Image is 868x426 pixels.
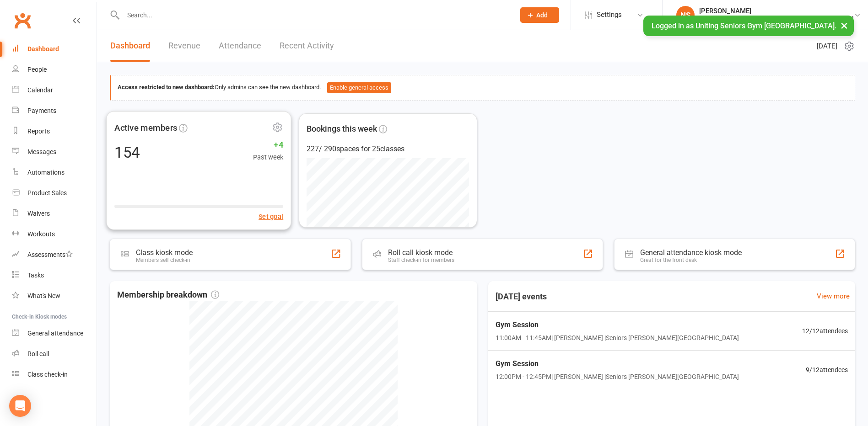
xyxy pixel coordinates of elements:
[27,107,56,114] div: Payments
[27,128,50,135] div: Reports
[27,210,50,217] div: Waivers
[307,143,469,155] div: 227 / 290 spaces for 25 classes
[168,30,200,62] a: Revenue
[806,365,848,375] span: 9 / 12 attendees
[27,45,59,53] div: Dashboard
[118,84,215,91] strong: Access restricted to new dashboard:
[253,152,284,162] span: Past week
[12,286,97,306] a: What's New
[117,288,219,302] span: Membership breakdown
[27,371,68,378] div: Class check-in
[253,138,284,152] span: +4
[12,162,97,183] a: Automations
[27,330,83,337] div: General attendance
[12,121,97,142] a: Reports
[496,333,739,343] span: 11:00AM - 11:45AM | [PERSON_NAME] | Seniors [PERSON_NAME][GEOGRAPHIC_DATA]
[27,251,73,258] div: Assessments
[652,21,836,30] span: Logged in as Uniting Seniors Gym [GEOGRAPHIC_DATA].
[110,30,150,62] a: Dashboard
[9,395,31,417] div: Open Intercom Messenger
[699,15,854,23] div: Uniting Seniors [PERSON_NAME][GEOGRAPHIC_DATA]
[836,16,852,35] button: ×
[676,6,695,24] div: NS
[12,80,97,101] a: Calendar
[27,189,67,197] div: Product Sales
[699,7,854,15] div: [PERSON_NAME]
[12,101,97,121] a: Payments
[802,326,848,336] span: 12 / 12 attendees
[27,272,44,279] div: Tasks
[307,122,377,136] span: Bookings this week
[597,5,622,25] span: Settings
[12,59,97,80] a: People
[27,86,53,94] div: Calendar
[12,224,97,245] a: Workouts
[496,319,739,331] span: Gym Session
[12,344,97,364] a: Roll call
[136,248,193,256] div: Class kiosk mode
[118,82,848,93] div: Only admins can see the new dashboard.
[496,358,739,370] span: Gym Session
[817,41,837,52] span: [DATE]
[12,39,97,59] a: Dashboard
[327,82,391,93] button: Enable general access
[27,148,56,155] div: Messages
[817,291,850,302] a: View more
[27,169,65,176] div: Automations
[12,183,97,203] a: Product Sales
[280,30,334,62] a: Recent Activity
[12,245,97,265] a: Assessments
[12,203,97,224] a: Waivers
[259,211,283,221] button: Set goal
[496,372,739,382] span: 12:00PM - 12:45PM | [PERSON_NAME] | Seniors [PERSON_NAME][GEOGRAPHIC_DATA]
[12,364,97,385] a: Class kiosk mode
[388,248,454,257] div: Roll call kiosk mode
[12,142,97,162] a: Messages
[388,257,454,263] div: Staff check-in for members
[640,257,742,263] div: Great for the front desk
[520,7,559,23] button: Add
[27,230,55,238] div: Workouts
[12,265,97,286] a: Tasks
[114,121,177,134] span: Active members
[114,144,140,160] div: 154
[12,323,97,344] a: General attendance kiosk mode
[536,11,548,19] span: Add
[640,248,742,257] div: General attendance kiosk mode
[11,9,34,32] a: Clubworx
[27,350,49,357] div: Roll call
[136,257,193,263] div: Members self check-in
[219,30,261,62] a: Attendance
[488,288,554,305] h3: [DATE] events
[120,9,508,21] input: Search...
[27,292,60,299] div: What's New
[27,66,47,73] div: People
